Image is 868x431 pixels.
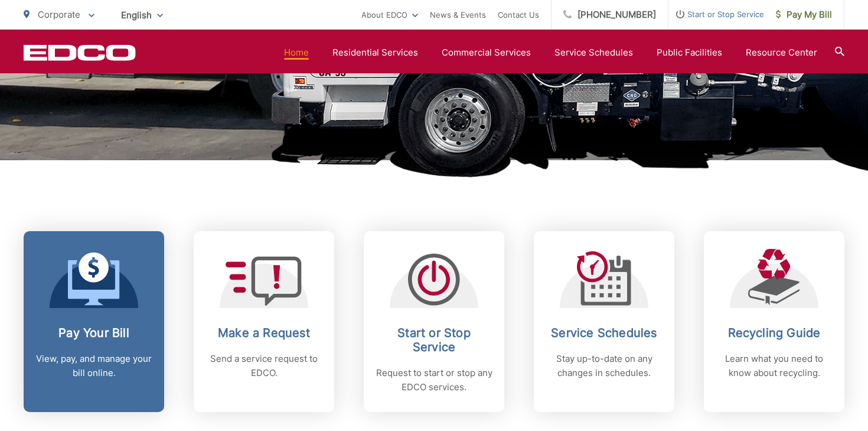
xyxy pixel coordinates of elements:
[376,326,492,354] h2: Start or Stop Service
[35,326,152,340] h2: Pay Your Bill
[657,46,722,60] a: Public Facilities
[24,231,164,412] a: Pay Your Bill View, pay, and manage your bill online.
[498,8,539,22] a: Contact Us
[716,352,833,380] p: Learn what you need to know about recycling.
[35,352,152,380] p: View, pay, and manage your bill online.
[430,8,486,22] a: News & Events
[704,231,844,412] a: Recycling Guide Learn what you need to know about recycling.
[205,352,322,380] p: Send a service request to EDCO.
[332,46,418,60] a: Residential Services
[361,8,418,22] a: About EDCO
[534,231,674,412] a: Service Schedules Stay up-to-date on any changes in schedules.
[776,8,832,22] span: Pay My Bill
[442,46,531,60] a: Commercial Services
[205,326,322,340] h2: Make a Request
[716,326,833,340] h2: Recycling Guide
[746,46,817,60] a: Resource Center
[376,366,492,394] p: Request to start or stop any EDCO services.
[284,46,309,60] a: Home
[24,44,136,61] a: EDCD logo. Return to the homepage.
[554,46,633,60] a: Service Schedules
[38,9,80,20] span: Corporate
[546,352,663,380] p: Stay up-to-date on any changes in schedules.
[112,5,172,25] span: English
[194,231,334,412] a: Make a Request Send a service request to EDCO.
[546,326,663,340] h2: Service Schedules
